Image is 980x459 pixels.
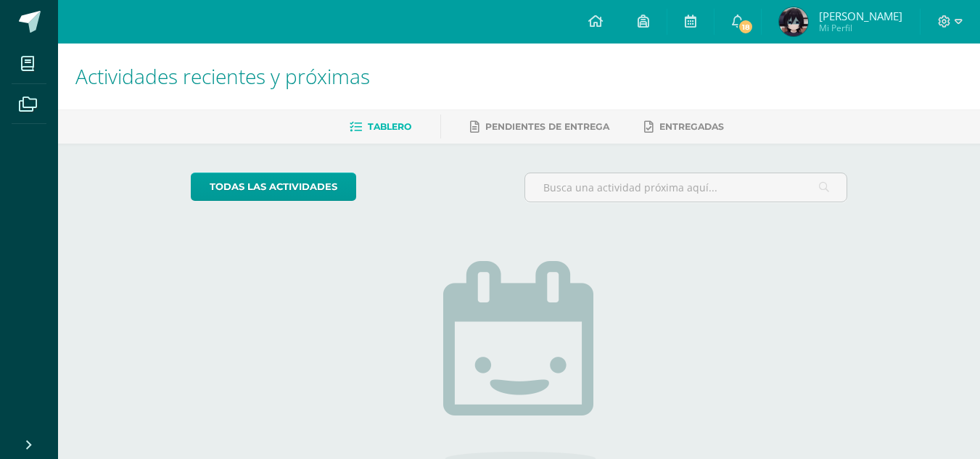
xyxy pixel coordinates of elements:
[350,115,411,138] a: Tablero
[738,19,754,35] span: 18
[779,7,808,36] img: ea476d095289a207c2a6b931a1f79e76.png
[659,121,724,132] span: Entregadas
[75,62,370,90] span: Actividades recientes y próximas
[191,173,356,201] a: todas las Actividades
[485,121,609,132] span: Pendientes de entrega
[470,115,609,138] a: Pendientes de entrega
[525,173,847,202] input: Busca una actividad próxima aquí...
[368,121,411,132] span: Tablero
[644,115,724,138] a: Entregadas
[819,22,902,34] span: Mi Perfil
[819,9,902,23] span: [PERSON_NAME]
